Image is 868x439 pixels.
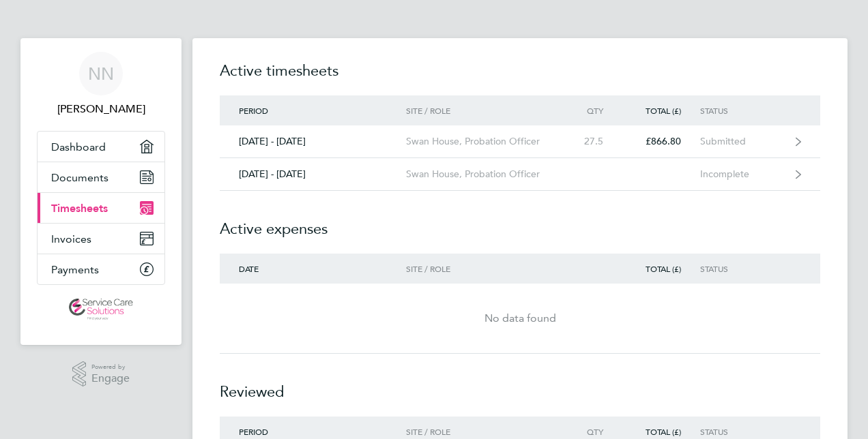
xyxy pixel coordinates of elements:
[406,427,562,436] div: Site / Role
[239,105,268,116] span: Period
[37,299,165,320] a: Go to home page
[38,254,164,284] a: Payments
[220,125,820,158] a: [DATE] - [DATE]Swan House, Probation Officer27.5£866.80Submitted
[406,136,562,147] div: Swan House, Probation Officer
[72,361,130,387] a: Powered byEngage
[700,136,784,147] div: Submitted
[220,60,820,95] h2: Active timesheets
[700,427,784,436] div: Status
[91,373,130,384] span: Engage
[51,202,108,215] span: Timesheets
[37,101,165,117] span: Nicole Nyamwiza
[562,106,622,115] div: Qty
[38,193,164,223] a: Timesheets
[91,361,130,373] span: Powered by
[220,136,406,147] div: [DATE] - [DATE]
[220,310,820,327] div: No data found
[406,168,562,180] div: Swan House, Probation Officer
[406,264,562,273] div: Site / Role
[700,168,784,180] div: Incomplete
[220,191,820,254] h2: Active expenses
[220,264,406,273] div: Date
[220,354,820,417] h2: Reviewed
[51,263,99,276] span: Payments
[38,132,164,162] a: Dashboard
[700,264,784,273] div: Status
[622,106,700,115] div: Total (£)
[51,171,108,184] span: Documents
[38,224,164,254] a: Invoices
[37,52,165,117] a: NN[PERSON_NAME]
[51,140,106,153] span: Dashboard
[622,427,700,436] div: Total (£)
[562,136,622,147] div: 27.5
[562,427,622,436] div: Qty
[239,426,268,437] span: Period
[20,38,182,345] nav: Main navigation
[622,136,700,147] div: £866.80
[700,106,784,115] div: Status
[51,232,91,245] span: Invoices
[406,106,562,115] div: Site / Role
[69,299,133,320] img: servicecare-logo-retina.png
[88,65,114,82] span: NN
[38,162,164,192] a: Documents
[622,264,700,273] div: Total (£)
[220,168,406,180] div: [DATE] - [DATE]
[220,158,820,191] a: [DATE] - [DATE]Swan House, Probation OfficerIncomplete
